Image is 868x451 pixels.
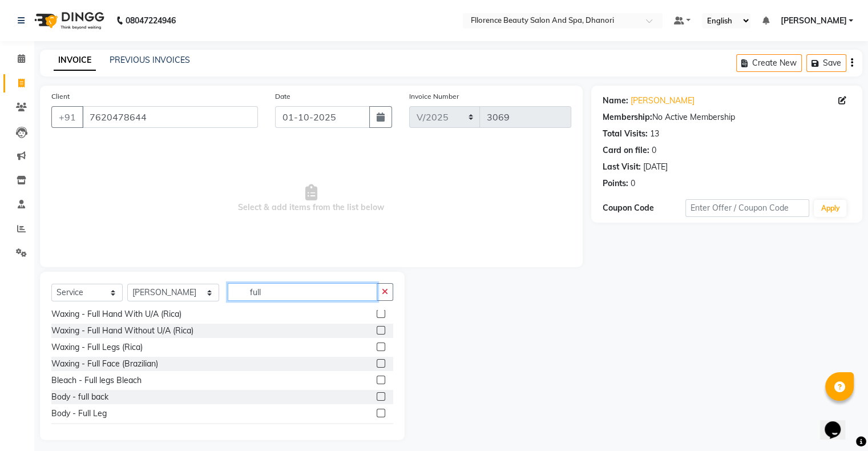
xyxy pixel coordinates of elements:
[126,5,176,37] b: 08047224946
[51,106,83,128] button: +91
[650,128,659,140] div: 13
[603,202,685,214] div: Coupon Code
[603,128,648,140] div: Total Visits:
[780,15,846,27] span: [PERSON_NAME]
[51,408,107,420] div: Body - Full Leg
[603,161,641,173] div: Last Visit:
[51,358,158,370] div: Waxing - Full Face (Brazilian)
[685,199,810,217] input: Enter Offer / Coupon Code
[603,111,652,123] div: Membership:
[806,54,846,72] button: Save
[82,106,258,128] input: Search by Name/Mobile/Email/Code
[51,308,181,320] div: Waxing - Full Hand With U/A (Rica)
[820,405,857,440] iframe: chat widget
[228,283,377,301] input: Search or Scan
[51,91,70,102] label: Client
[51,142,571,256] span: Select & add items from the list below
[51,341,143,353] div: Waxing - Full Legs (Rica)
[29,5,107,37] img: logo
[603,178,628,190] div: Points:
[51,391,108,403] div: Body - full back
[643,161,668,173] div: [DATE]
[110,55,190,65] a: PREVIOUS INVOICES
[275,91,290,102] label: Date
[51,325,193,337] div: Waxing - Full Hand Without U/A (Rica)
[51,375,142,386] div: Bleach - Full legs Bleach
[631,95,695,107] a: [PERSON_NAME]
[54,50,96,71] a: INVOICE
[736,54,802,72] button: Create New
[603,144,649,156] div: Card on file:
[814,200,846,217] button: Apply
[603,95,628,107] div: Name:
[409,91,459,102] label: Invoice Number
[631,178,635,190] div: 0
[652,144,656,156] div: 0
[603,111,851,123] div: No Active Membership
